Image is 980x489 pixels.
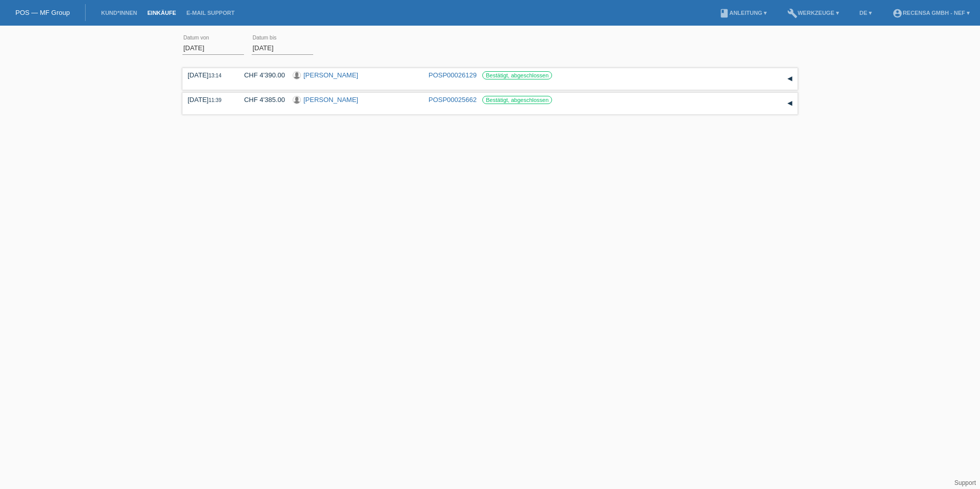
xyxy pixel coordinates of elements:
i: build [787,8,798,18]
div: CHF 4'385.00 [236,96,285,104]
a: Support [954,479,976,486]
a: POS — MF Group [15,9,70,16]
a: buildWerkzeuge ▾ [782,10,844,16]
span: 11:39 [209,97,221,103]
span: 13:14 [209,73,221,78]
label: Bestätigt, abgeschlossen [482,71,552,79]
div: [DATE] [188,96,229,104]
a: [PERSON_NAME] [303,96,358,104]
div: auf-/zuklappen [782,96,798,111]
i: account_circle [892,8,903,18]
a: [PERSON_NAME] [303,71,358,79]
a: DE ▾ [854,10,877,16]
a: Einkäufe [142,10,181,16]
label: Bestätigt, abgeschlossen [482,96,552,104]
a: bookAnleitung ▾ [714,10,772,16]
a: Kund*innen [96,10,142,16]
a: account_circleRecensa GmbH - Nef ▾ [887,10,975,16]
i: book [719,8,729,18]
a: POSP00025662 [428,96,477,104]
div: auf-/zuklappen [782,71,798,87]
a: E-Mail Support [181,10,240,16]
a: POSP00026129 [428,71,477,79]
div: CHF 4'390.00 [236,71,285,79]
div: [DATE] [188,71,229,79]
